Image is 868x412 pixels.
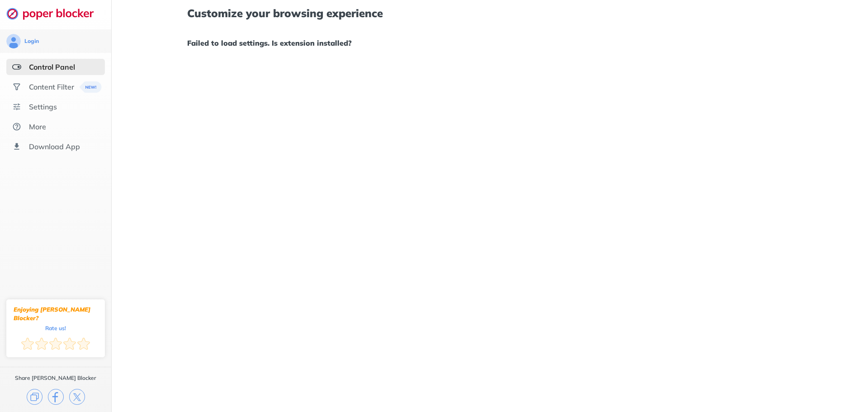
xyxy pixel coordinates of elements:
[187,37,792,49] h1: Failed to load settings. Is extension installed?
[69,389,85,405] img: x.svg
[12,122,21,131] img: about.svg
[6,34,21,48] img: avatar.svg
[6,7,104,20] img: logo-webpage.svg
[187,7,792,19] h1: Customize your browsing experience
[15,374,96,382] div: Share [PERSON_NAME] Blocker
[27,389,42,405] img: copy.svg
[29,62,75,71] div: Control Panel
[12,142,21,151] img: download-app.svg
[14,305,98,322] div: Enjoying [PERSON_NAME] Blocker?
[80,81,102,93] img: menuBanner.svg
[45,326,66,330] div: Rate us!
[12,102,21,111] img: settings.svg
[29,102,57,111] div: Settings
[12,62,21,71] img: features-selected.svg
[12,82,21,91] img: social.svg
[29,82,74,91] div: Content Filter
[48,389,64,405] img: facebook.svg
[24,38,39,45] div: Login
[29,122,46,131] div: More
[29,142,80,151] div: Download App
